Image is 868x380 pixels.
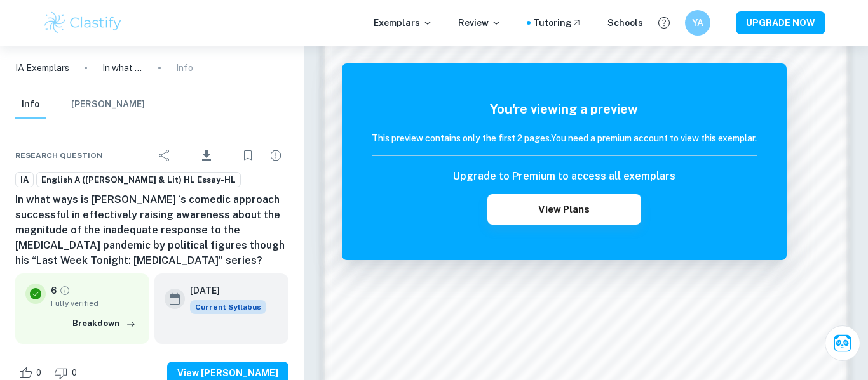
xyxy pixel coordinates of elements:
[190,284,256,298] h6: [DATE]
[607,16,643,30] a: Schools
[458,16,501,30] p: Review
[69,314,139,333] button: Breakdown
[15,61,69,75] a: IA Exemplars
[190,300,266,314] div: This exemplar is based on the current syllabus. Feel free to refer to it for inspiration/ideas wh...
[653,12,675,34] button: Help and Feedback
[453,169,675,184] h6: Upgrade to Premium to access all exemplars
[15,91,46,119] button: Info
[15,192,288,268] h6: In what ways is [PERSON_NAME] ‘s comedic approach successful in effectively raising awareness abo...
[102,61,143,75] p: In what ways is [PERSON_NAME] ‘s comedic approach successful in effectively raising awareness abo...
[29,367,48,379] span: 0
[180,139,233,172] div: Download
[51,298,139,309] span: Fully verified
[65,367,84,379] span: 0
[190,300,266,314] span: Current Syllabus
[15,150,103,161] span: Research question
[37,174,240,187] span: English A ([PERSON_NAME] & Lit) HL Essay-HL
[374,16,433,30] p: Exemplars
[825,325,860,361] button: Ask Clai
[263,143,288,168] div: Report issue
[16,174,33,187] span: IA
[691,16,705,30] h6: YA
[51,284,57,298] p: 6
[15,172,34,188] a: IA
[59,285,71,296] a: Grade fully verified
[36,172,241,188] a: English A ([PERSON_NAME] & Lit) HL Essay-HL
[235,143,261,168] div: Bookmark
[176,61,193,75] p: Info
[736,11,825,34] button: UPGRADE NOW
[71,91,145,119] button: [PERSON_NAME]
[487,194,641,225] button: View Plans
[43,10,123,36] img: Clastify logo
[372,131,757,145] h6: This preview contains only the first 2 pages. You need a premium account to view this exemplar.
[372,100,757,119] h5: You're viewing a preview
[685,10,710,36] button: YA
[152,143,177,168] div: Share
[533,16,582,30] a: Tutoring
